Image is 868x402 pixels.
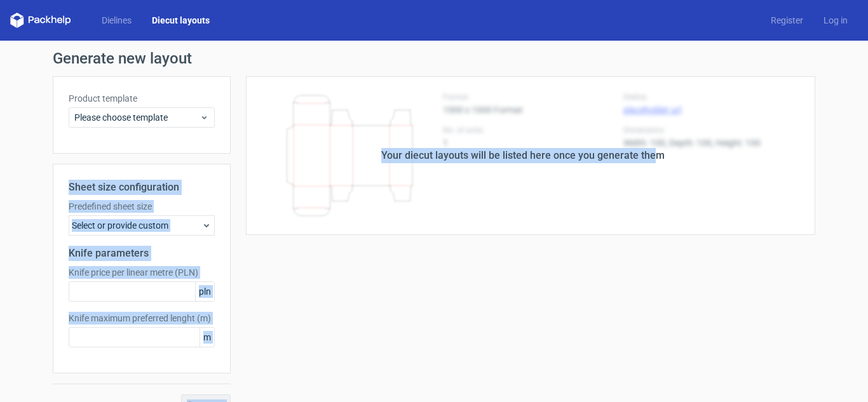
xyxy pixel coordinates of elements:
[74,111,200,124] span: Please choose template
[69,180,215,195] h2: Sheet size configuration
[195,282,214,301] span: pln
[200,328,214,347] span: m
[69,215,215,236] div: Select or provide custom
[69,246,215,261] h2: Knife parameters
[53,51,815,66] h1: Generate new layout
[69,200,215,213] label: Predefined sheet size
[69,92,215,105] label: Product template
[92,14,142,27] a: Dielines
[142,14,220,27] a: Diecut layouts
[381,148,665,163] div: Your diecut layouts will be listed here once you generate them
[69,312,215,325] label: Knife maximum preferred lenght (m)
[69,266,215,279] label: Knife price per linear metre (PLN)
[761,14,813,27] a: Register
[813,14,858,27] a: Log in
